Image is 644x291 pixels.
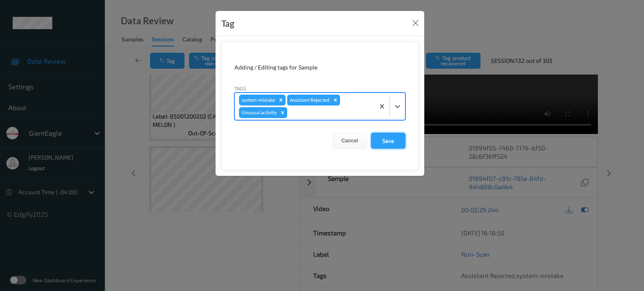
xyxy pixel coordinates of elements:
[371,133,405,149] button: Save
[331,95,340,106] div: Remove Assistant Rejected
[239,107,278,118] div: Unusual activity
[410,17,421,29] button: Close
[287,95,331,106] div: Assistant Rejected
[221,17,234,30] div: Tag
[234,63,405,72] div: Adding / Editing tags for Sample
[239,95,276,106] div: system-mistake
[278,107,287,118] div: Remove Unusual activity
[234,85,246,92] label: Tags
[332,133,367,149] button: Cancel
[276,95,286,106] div: Remove system-mistake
